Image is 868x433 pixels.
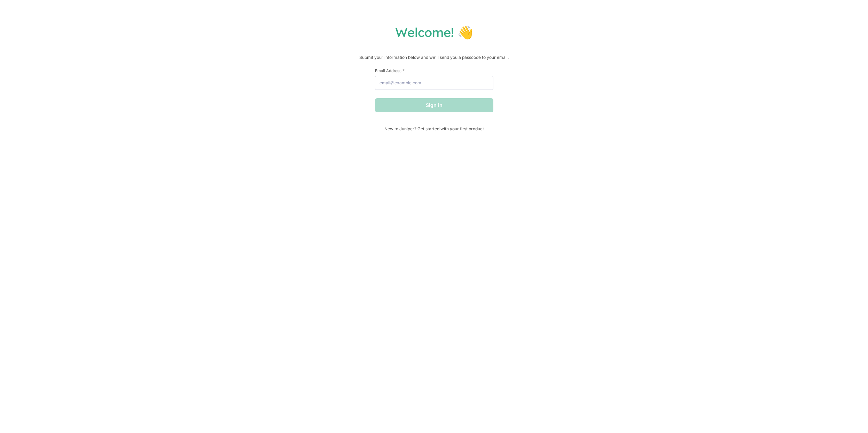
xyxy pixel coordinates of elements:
p: Submit your information below and we'll send you a passcode to your email. [7,54,861,61]
span: New to Juniper? Get started with your first product [375,126,493,131]
label: Email Address [375,68,493,73]
span: This field is required. [402,68,405,73]
input: email@example.com [375,76,493,90]
h1: Welcome! 👋 [7,24,861,40]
